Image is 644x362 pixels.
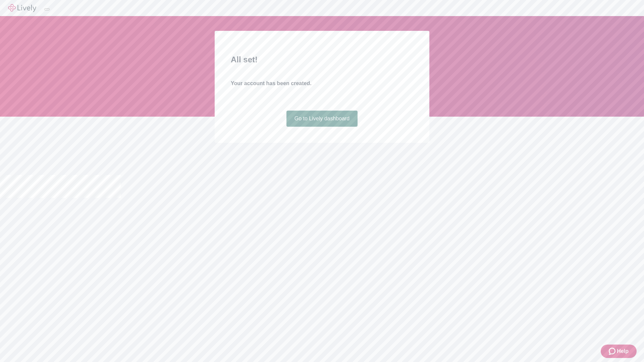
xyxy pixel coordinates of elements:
[601,345,637,358] button: Zendesk support iconHelp
[609,347,617,355] svg: Zendesk support icon
[231,79,413,87] h4: Your account has been created.
[231,54,413,66] h2: All set!
[617,347,629,355] span: Help
[8,4,36,12] img: Lively
[44,8,50,10] button: Log out
[286,111,358,127] a: Go to Lively dashboard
